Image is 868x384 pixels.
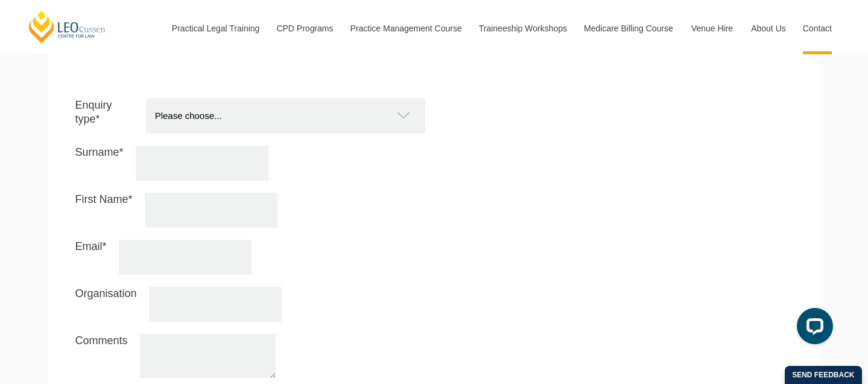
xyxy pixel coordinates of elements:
a: Traineeship Workshops [470,2,575,54]
label: Enquiry type* [75,98,134,130]
a: Contact [794,2,841,54]
iframe: LiveChat chat widget [787,303,838,354]
label: Email* [75,240,107,272]
a: About Us [742,2,794,54]
a: Practical Legal Training [163,2,268,54]
a: CPD Programs [267,2,341,54]
label: First Name* [75,193,133,225]
label: Organisation [75,287,137,319]
a: Medicare Billing Course [575,2,682,54]
a: Practice Management Course [341,2,470,54]
a: Venue Hire [682,2,742,54]
a: [PERSON_NAME] Centre for Law [27,10,107,44]
label: Surname* [75,146,124,178]
label: Comments [75,334,128,375]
